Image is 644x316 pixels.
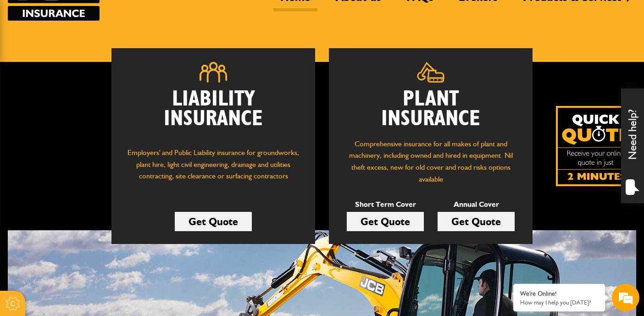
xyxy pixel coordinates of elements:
[125,89,301,138] h2: Liability Insurance
[556,106,636,186] img: Quick Quote
[125,147,301,191] p: Employers' and Public Liability insurance for groundworks, plant hire, light civil engineering, d...
[438,199,515,211] p: Annual Cover
[621,89,644,203] div: Need help?
[343,89,519,129] h2: Plant Insurance
[347,212,424,231] a: Get Quote
[556,106,636,186] a: Get your insurance quote isn just 2-minutes
[175,212,252,231] a: Get Quote
[520,290,598,298] div: We're Online!
[438,212,515,231] a: Get Quote
[520,299,598,306] p: How may I help you today?
[343,138,519,185] p: Comprehensive insurance for all makes of plant and machinery, including owned and hired in equipm...
[347,199,424,211] p: Short Term Cover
